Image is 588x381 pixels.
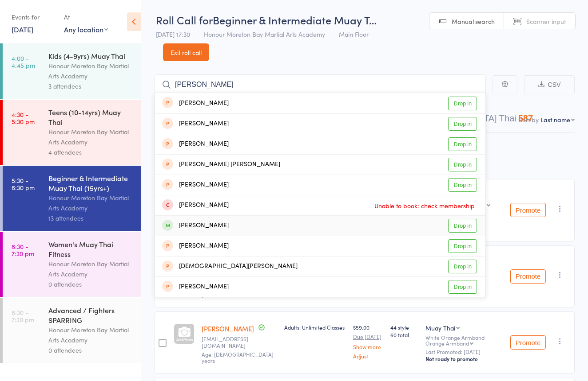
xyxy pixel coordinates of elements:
[452,17,495,26] span: Manual search
[518,113,533,123] div: 587
[339,30,369,39] span: Main Floor
[162,180,229,190] div: [PERSON_NAME]
[162,200,229,210] div: [PERSON_NAME]
[448,239,477,253] a: Drop in
[448,178,477,192] a: Drop in
[162,221,229,231] div: [PERSON_NAME]
[202,350,274,364] span: Age: [DEMOGRAPHIC_DATA] years
[448,158,477,171] a: Drop in
[448,137,477,151] a: Drop in
[162,241,229,251] div: [PERSON_NAME]
[48,147,133,157] div: 4 attendees
[48,259,133,279] div: Honour Moreton Bay Martial Arts Academy
[12,177,35,191] time: 5:30 - 6:30 pm
[425,340,469,346] div: Orange Armband
[353,323,383,358] div: $59.00
[524,75,575,94] button: CSV
[425,349,503,355] small: Last Promoted: [DATE]
[48,173,133,193] div: Beginner & Intermediate Muay Thai (15yrs+)
[48,61,133,81] div: Honour Moreton Bay Martial Arts Academy
[163,43,209,61] a: Exit roll call
[48,305,133,325] div: Advanced / Fighters SPARRING
[64,10,108,24] div: At
[510,269,546,284] button: Promote
[48,81,133,91] div: 3 attendees
[213,12,377,27] span: Beginner & Intermediate Muay T…
[12,54,35,69] time: 4:00 - 4:45 pm
[12,309,34,323] time: 6:30 - 7:30 pm
[162,119,229,129] div: [PERSON_NAME]
[202,324,254,333] a: [PERSON_NAME]
[204,30,325,39] span: Honour Moreton Bay Martial Arts Academy
[448,260,477,273] a: Drop in
[12,10,55,24] div: Events for
[448,97,477,110] a: Drop in
[48,51,133,61] div: Kids (4-9yrs) Muay Thai
[48,213,133,223] div: 13 attendees
[353,353,383,359] a: Adjust
[156,30,190,39] span: [DATE] 17:30
[156,12,213,27] span: Roll Call for
[162,159,280,170] div: [PERSON_NAME] [PERSON_NAME]
[3,100,141,165] a: 4:30 -5:30 pmTeens (10-14yrs) Muay ThaiHonour Moreton Bay Martial Arts Academy4 attendees
[12,24,33,34] a: [DATE]
[425,334,503,346] div: White Orange Armband
[162,139,229,149] div: [PERSON_NAME]
[48,239,133,259] div: Women's Muay Thai Fitness
[448,219,477,233] a: Drop in
[526,17,566,26] span: Scanner input
[202,336,277,349] small: teishachapman@hotmail.com
[48,193,133,213] div: Honour Moreton Bay Martial Arts Academy
[155,74,486,95] input: Search by name
[162,282,229,292] div: [PERSON_NAME]
[353,344,383,350] a: Show more
[64,24,108,34] div: Any location
[12,243,34,257] time: 6:30 - 7:30 pm
[12,111,35,125] time: 4:30 - 5:30 pm
[48,107,133,127] div: Teens (10-14yrs) Muay Thai
[284,323,346,331] div: Adults: Unlimited Classes
[48,325,133,345] div: Honour Moreton Bay Martial Arts Academy
[3,298,141,363] a: 6:30 -7:30 pmAdvanced / Fighters SPARRINGHonour Moreton Bay Martial Arts Academy0 attendees
[162,261,298,272] div: [DEMOGRAPHIC_DATA][PERSON_NAME]
[448,280,477,294] a: Drop in
[48,127,133,147] div: Honour Moreton Bay Martial Arts Academy
[540,115,570,124] div: Last name
[162,98,229,109] div: [PERSON_NAME]
[48,279,133,289] div: 0 attendees
[353,334,383,340] small: Due [DATE]
[3,43,141,99] a: 4:00 -4:45 pmKids (4-9yrs) Muay ThaiHonour Moreton Bay Martial Arts Academy3 attendees
[48,345,133,355] div: 0 attendees
[510,335,546,350] button: Promote
[3,166,141,231] a: 5:30 -6:30 pmBeginner & Intermediate Muay Thai (15yrs+)Honour Moreton Bay Martial Arts Academy13 ...
[3,232,141,297] a: 6:30 -7:30 pmWomen's Muay Thai FitnessHonour Moreton Bay Martial Arts Academy0 attendees
[519,115,539,124] label: Sort by
[390,323,418,331] span: 44 style
[425,355,503,362] div: Not ready to promote
[448,117,477,131] a: Drop in
[372,199,477,212] span: Unable to book: check membership
[425,323,455,332] div: Muay Thai
[510,203,546,217] button: Promote
[390,331,418,338] span: 60 total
